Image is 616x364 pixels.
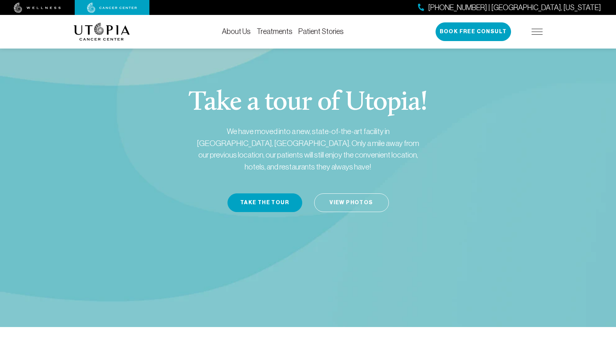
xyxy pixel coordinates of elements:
img: icon-hamburger [532,29,543,35]
a: Treatments [257,27,292,35]
img: wellness [14,3,61,13]
span: [PHONE_NUMBER] | [GEOGRAPHIC_DATA], [US_STATE] [428,2,601,13]
a: View Photos [314,193,389,212]
h1: Take a tour of Utopia! [189,90,427,116]
a: About Us [222,27,251,35]
button: Book Free Consult [436,22,511,41]
p: We have moved into a new, state-of-the-art facility in [GEOGRAPHIC_DATA], [GEOGRAPHIC_DATA]. Only... [192,125,424,172]
img: logo [74,23,130,41]
a: Patient Stories [298,27,344,35]
button: Take the Tour [227,193,302,212]
a: [PHONE_NUMBER] | [GEOGRAPHIC_DATA], [US_STATE] [418,2,601,13]
img: cancer center [87,3,137,13]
